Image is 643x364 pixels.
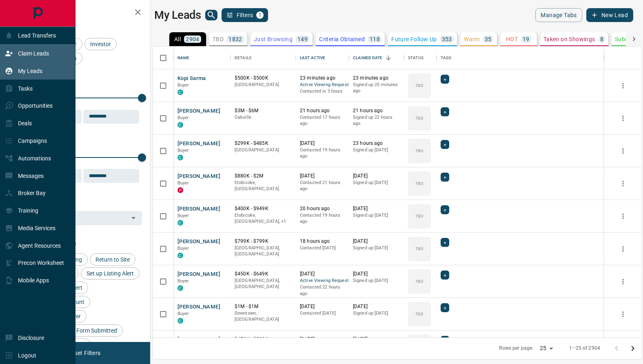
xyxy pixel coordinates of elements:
button: [PERSON_NAME] [177,271,220,278]
button: Sort [383,52,394,64]
button: more [617,308,629,320]
div: Claimed Date [353,47,383,69]
p: Signed up 25 minutes ago [353,82,400,94]
span: + [443,206,446,214]
span: Set up Listing Alert [84,270,137,277]
div: condos.ca [177,89,183,95]
p: Signed up [DATE] [353,277,400,284]
p: Contacted 17 hours ago [300,114,345,127]
button: [PERSON_NAME] [177,205,220,213]
button: Open [128,212,139,224]
div: Status [404,47,437,69]
span: Buyer [177,213,189,218]
p: [DATE] [353,173,400,180]
p: Signed up [DATE] [353,147,400,153]
span: + [443,140,446,149]
p: Rows per page: [499,345,533,352]
div: Last Active [296,47,349,69]
button: search button [205,10,217,20]
span: Buyer [177,82,189,88]
p: 149 [297,36,308,42]
span: + [443,108,446,116]
button: [PERSON_NAME] [177,173,220,180]
div: + [441,336,449,345]
p: HOT [506,36,518,42]
p: Contacted 21 hours ago [300,180,345,192]
p: Warm [464,36,480,42]
div: condos.ca [177,155,183,160]
p: Signed up [DATE] [353,310,400,317]
button: New Lead [586,8,633,22]
p: Contacted 22 hours ago [300,284,345,297]
div: condos.ca [177,220,183,226]
button: Reset Filters [62,346,106,360]
p: 1–25 of 2904 [569,345,600,352]
p: Future Follow Up [391,36,437,42]
p: TBD [415,115,423,121]
p: [DATE] [300,336,345,343]
p: TBD [415,148,423,154]
p: 353 [442,36,452,42]
div: Last Active [300,47,325,69]
p: $450K - $649K [235,271,292,277]
p: Signed up [DATE] [353,212,400,219]
div: + [441,238,449,247]
p: TBD [415,213,423,219]
p: TBD [415,246,423,252]
button: [PERSON_NAME] [177,238,220,246]
button: more [617,112,629,124]
div: condos.ca [177,318,183,324]
p: [GEOGRAPHIC_DATA] [235,147,292,153]
p: [DATE] [353,205,400,212]
div: + [441,75,449,84]
p: $3M - $6M [235,107,292,114]
div: + [441,205,449,214]
span: 1 [257,12,263,18]
p: [GEOGRAPHIC_DATA] [235,82,292,88]
p: [GEOGRAPHIC_DATA], [GEOGRAPHIC_DATA] [235,277,292,290]
span: Buyer [177,278,189,284]
p: Etobicoke, [GEOGRAPHIC_DATA] [235,180,292,192]
div: 25 [537,342,556,354]
p: 35 [485,36,492,42]
p: [DATE] [353,303,400,310]
button: more [617,275,629,288]
p: 21 hours ago [353,107,400,114]
p: 118 [370,36,380,42]
button: Filters1 [222,8,268,22]
span: Investor [87,41,114,47]
button: [PERSON_NAME] [177,303,220,311]
button: more [617,145,629,157]
h2: Filters [26,8,142,18]
span: + [443,336,446,344]
p: 21 hours ago [300,107,345,114]
p: [DATE] [353,271,400,277]
div: property.ca [177,187,183,193]
div: + [441,303,449,312]
span: + [443,304,446,312]
button: Go to next page [625,340,641,357]
button: more [617,80,629,92]
p: Contacted 19 hours ago [300,212,345,225]
div: Status [408,47,423,69]
p: TBD [415,311,423,317]
div: + [441,173,449,182]
p: $500K - $500K [235,75,292,82]
div: + [441,271,449,280]
p: TBD [415,278,423,284]
p: $880K - $2M [235,173,292,180]
div: Name [173,47,231,69]
span: Buyer [177,115,189,120]
p: Just Browsing [254,36,293,42]
div: Claimed Date [349,47,404,69]
p: $1M - $1M [235,303,292,310]
p: TBD [213,36,224,42]
p: $799K - $799K [235,238,292,245]
div: Tags [441,47,452,69]
span: Return to Site [93,256,133,263]
p: 20 hours ago [300,205,345,212]
p: Contacted in 3 hours [300,88,345,95]
button: [PERSON_NAME] [177,140,220,148]
p: [GEOGRAPHIC_DATA], [GEOGRAPHIC_DATA] [235,245,292,257]
button: [PERSON_NAME] [177,107,220,115]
